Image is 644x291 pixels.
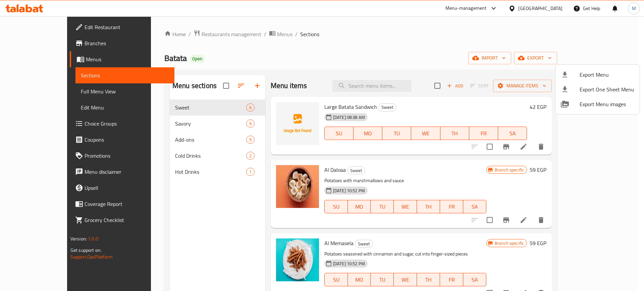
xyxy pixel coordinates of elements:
[580,100,634,108] span: Export Menu images
[555,67,640,82] li: Export menu items
[580,85,634,93] span: Export One Sheet Menu
[555,82,640,97] li: Export one sheet menu items
[580,71,634,79] span: Export Menu
[555,97,640,112] li: Export Menu images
